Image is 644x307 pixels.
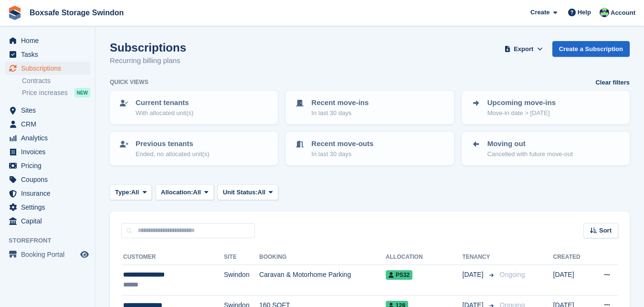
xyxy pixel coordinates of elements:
[386,250,463,265] th: Allocation
[115,188,131,197] span: Type:
[223,188,258,197] span: Unit Status:
[22,76,90,85] a: Contracts
[311,138,373,149] p: Recent move-outs
[259,250,386,265] th: Booking
[131,188,139,197] span: All
[21,173,78,186] span: Coupons
[553,250,591,265] th: Created
[530,8,549,17] span: Create
[5,131,90,145] a: menu
[22,87,90,98] a: Price increases NEW
[286,133,453,164] a: Recent move-outs In last 30 days
[5,159,90,172] a: menu
[79,249,90,260] a: Preview store
[5,214,90,228] a: menu
[111,133,277,164] a: Previous tenants Ended, no allocated unit(s)
[552,41,630,57] a: Create a Subscription
[463,133,629,164] a: Moving out Cancelled with future move-out
[463,92,629,123] a: Upcoming move-ins Move-in date > [DATE]
[74,88,90,97] div: NEW
[161,188,193,197] span: Allocation:
[386,270,412,280] span: PS32
[5,248,90,261] a: menu
[21,104,78,117] span: Sites
[600,8,609,17] img: Kim Virabi
[21,187,78,200] span: Insurance
[487,149,573,159] p: Cancelled with future move-out
[5,48,90,61] a: menu
[21,145,78,159] span: Invoices
[21,201,78,214] span: Settings
[136,97,193,108] p: Current tenants
[487,138,573,149] p: Moving out
[599,226,612,235] span: Sort
[553,265,591,296] td: [DATE]
[110,78,148,86] h6: Quick views
[5,104,90,117] a: menu
[286,92,453,123] a: Recent move-ins In last 30 days
[5,34,90,47] a: menu
[463,270,486,280] span: [DATE]
[193,188,201,197] span: All
[136,149,210,159] p: Ended, no allocated unit(s)
[595,78,630,87] a: Clear filters
[26,5,127,21] a: Boxsafe Storage Swindon
[21,117,78,131] span: CRM
[311,97,369,108] p: Recent move-ins
[21,62,78,75] span: Subscriptions
[111,92,277,123] a: Current tenants With allocated unit(s)
[8,6,22,20] img: stora-icon-8386f47178a22dfd0bd8f6a31ec36ba5ce8667c1dd55bd0f319d3a0aa187defe.svg
[5,173,90,186] a: menu
[311,149,373,159] p: In last 30 days
[22,88,68,97] span: Price increases
[611,8,635,18] span: Account
[224,265,259,296] td: Swindon
[5,117,90,131] a: menu
[5,187,90,200] a: menu
[5,145,90,159] a: menu
[503,41,545,57] button: Export
[5,62,90,75] a: menu
[463,250,496,265] th: Tenancy
[21,34,78,47] span: Home
[487,97,556,108] p: Upcoming move-ins
[136,108,193,118] p: With allocated unit(s)
[5,201,90,214] a: menu
[136,138,210,149] p: Previous tenants
[311,108,369,118] p: In last 30 days
[21,48,78,61] span: Tasks
[21,214,78,228] span: Capital
[110,184,152,200] button: Type: All
[121,250,224,265] th: Customer
[110,41,186,54] h1: Subscriptions
[514,44,533,54] span: Export
[500,271,525,278] span: Ongoing
[259,265,386,296] td: Caravan & Motorhome Parking
[21,248,78,261] span: Booking Portal
[110,55,186,66] p: Recurring billing plans
[218,184,278,200] button: Unit Status: All
[487,108,556,118] p: Move-in date > [DATE]
[578,8,591,17] span: Help
[156,184,214,200] button: Allocation: All
[21,131,78,145] span: Analytics
[9,236,95,245] span: Storefront
[21,159,78,172] span: Pricing
[224,250,259,265] th: Site
[258,188,266,197] span: All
